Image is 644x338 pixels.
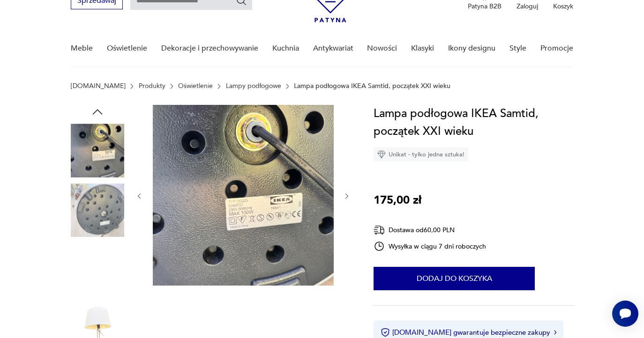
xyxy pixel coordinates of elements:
[448,30,495,66] a: Ikony designu
[71,82,126,90] a: [DOMAIN_NAME]
[367,30,397,66] a: Nowości
[377,150,386,159] img: Ikona diamentu
[294,82,450,90] p: Lampa podłogowa IKEA Samtid, początek XXI wieku
[139,82,165,90] a: Produkty
[540,30,573,66] a: Promocje
[374,267,535,290] button: Dodaj do koszyka
[226,82,281,90] a: Lampy podłogowe
[374,147,468,162] div: Unikat - tylko jedna sztuka!
[374,224,486,236] div: Dostawa od 60,00 PLN
[554,330,557,335] img: Ikona strzałki w prawo
[374,224,385,236] img: Ikona dostawy
[71,184,124,237] img: Zdjęcie produktu Lampa podłogowa IKEA Samtid, początek XXI wieku
[411,30,434,66] a: Klasyki
[107,30,147,66] a: Oświetlenie
[71,30,93,66] a: Meble
[509,30,526,66] a: Style
[272,30,299,66] a: Kuchnia
[374,105,575,140] h1: Lampa podłogowa IKEA Samtid, początek XXI wieku
[178,82,213,90] a: Oświetlenie
[374,191,421,209] p: 175,00 zł
[71,243,124,296] img: Zdjęcie produktu Lampa podłogowa IKEA Samtid, początek XXI wieku
[612,301,638,327] iframe: Smartsupp widget button
[313,30,353,66] a: Antykwariat
[381,328,390,337] img: Ikona certyfikatu
[153,105,334,286] img: Zdjęcie produktu Lampa podłogowa IKEA Samtid, początek XXI wieku
[71,124,124,177] img: Zdjęcie produktu Lampa podłogowa IKEA Samtid, początek XXI wieku
[381,328,556,337] button: [DOMAIN_NAME] gwarantuje bezpieczne zakupy
[553,2,573,11] p: Koszyk
[374,241,486,252] div: Wysyłka w ciągu 7 dni roboczych
[161,30,258,66] a: Dekoracje i przechowywanie
[517,2,538,11] p: Zaloguj
[468,2,502,11] p: Patyna B2B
